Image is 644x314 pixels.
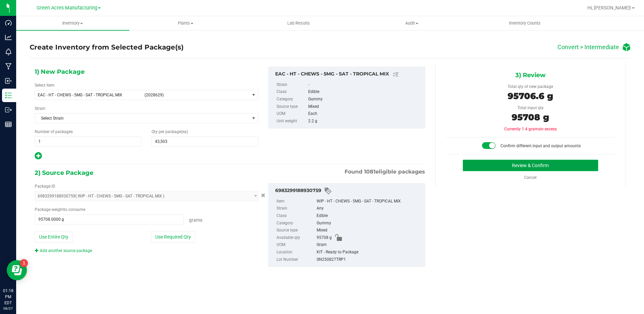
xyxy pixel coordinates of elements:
[5,49,12,55] inline-svg: Monitoring
[129,16,243,30] a: Plants
[35,184,55,189] span: Package ID
[277,205,315,212] label: Strain
[130,20,242,26] span: Plants
[463,160,598,171] button: Review & Confirm
[35,155,42,160] span: Add new output
[277,110,307,118] label: UOM
[35,248,92,253] a: Add another source package
[277,249,315,256] label: Location
[152,129,188,134] span: Qty per package
[35,168,93,178] span: 2) Source Package
[317,198,421,205] div: WIP - HT - CHEWS - 5MG - SAT - TROPICAL MIX
[16,20,129,26] span: Inventory
[308,103,421,111] div: Mixed
[317,241,421,249] div: Gram
[30,42,184,52] h4: Create Inventory from Selected Package(s)
[277,88,307,96] label: Class
[37,5,97,11] span: Green Acres Manufacturing
[189,217,202,223] span: Grams
[7,260,27,280] iframe: Resource center
[508,84,553,89] span: Total qty of new package
[152,137,258,146] input: 43,503
[317,205,421,212] div: Any
[278,20,319,26] span: Lab Results
[277,96,307,103] label: Category
[468,16,581,30] a: Inventory Counts
[275,187,422,195] div: 6983299188930759
[308,88,421,96] div: Edible
[500,20,550,26] span: Inventory Counts
[364,168,376,175] span: 1081
[3,288,13,306] p: 01:18 PM EDT
[524,175,537,180] a: Cancel
[308,96,421,103] div: Gummy
[317,256,421,263] div: SN250827TRP1
[504,127,557,131] span: Currently 1.4 grams
[3,306,13,311] p: 08/27
[277,198,315,205] label: Item
[5,92,12,99] inline-svg: Inventory
[5,121,12,128] inline-svg: Reports
[517,105,544,110] span: Total input qty
[277,227,315,234] label: Source type
[277,103,307,111] label: Source type
[144,93,247,97] span: (2028629)
[277,220,315,227] label: Category
[38,93,140,97] span: EAC - HT - CHEWS - 5MG - SAT - TROPICAL MIX
[308,81,421,89] div: -
[557,44,619,51] h4: Convert > Intermediate
[151,231,195,243] button: Use Required Qty
[52,207,64,212] span: weight
[5,77,12,84] inline-svg: Inbound
[356,20,468,26] span: Audit
[35,82,55,88] label: Select Item
[275,70,422,78] div: EAC - HT - CHEWS - 5MG - SAT - TROPICAL MIX
[259,190,267,200] button: Cancel button
[35,105,45,112] label: Strain
[181,129,188,134] span: (ea)
[515,70,546,80] span: 3) Review
[308,118,421,125] div: 2.2 g
[355,16,469,30] a: Audit
[5,20,12,26] inline-svg: Dashboard
[317,220,421,227] div: Gummy
[308,110,421,118] div: Each
[5,34,12,41] inline-svg: Analytics
[5,63,12,70] inline-svg: Manufacturing
[345,168,425,176] span: Found eligible packages
[35,231,73,243] button: Use Entire Qty
[16,16,129,30] a: Inventory
[242,16,355,30] a: Lab Results
[5,106,12,113] inline-svg: Outbound
[540,127,557,131] span: in excess
[317,227,421,234] div: Mixed
[501,144,581,148] span: Confirm different input and output amounts
[277,118,307,125] label: Unit weight
[512,112,549,123] span: 95708 g
[277,81,307,89] label: Strain
[277,212,315,220] label: Class
[277,234,315,242] label: Available qty
[35,137,141,146] input: 1
[317,234,332,242] span: 95708 g
[35,67,85,77] span: 1) New Package
[35,215,184,224] input: 95708.0000 g
[587,5,631,10] span: Hi, [PERSON_NAME]!
[277,256,315,263] label: Lot Number
[35,207,85,212] span: Package to consume
[277,241,315,249] label: UOM
[250,90,258,100] span: select
[250,114,258,123] span: select
[20,259,28,267] iframe: Resource center unread badge
[317,212,421,220] div: Edible
[317,249,421,256] div: KIT - Ready to Package
[35,129,73,134] span: Number of packages
[508,91,553,101] span: 95706.6 g
[35,114,250,123] span: Select Strain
